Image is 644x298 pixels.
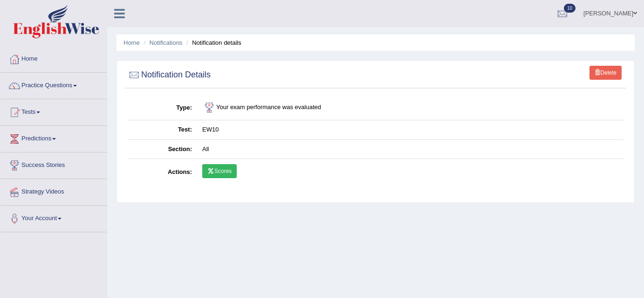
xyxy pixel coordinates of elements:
th: Type [127,96,197,120]
td: All [197,139,624,159]
th: Section [127,139,197,159]
a: Delete [589,66,622,80]
a: Your Account [0,206,107,229]
a: Home [123,39,140,46]
a: Success Stories [0,152,107,176]
a: Strategy Videos [0,179,107,202]
td: EW10 [197,120,624,140]
a: Home [0,46,107,69]
a: Practice Questions [0,73,107,96]
li: Notification details [184,38,241,47]
a: Scores [202,164,237,178]
span: 10 [564,4,575,13]
h2: Notification Details [127,68,211,82]
th: Actions [127,159,197,186]
th: Test [127,120,197,140]
a: Notifications [150,39,183,46]
td: Your exam performance was evaluated [197,96,624,120]
a: Predictions [0,126,107,149]
a: Tests [0,99,107,123]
